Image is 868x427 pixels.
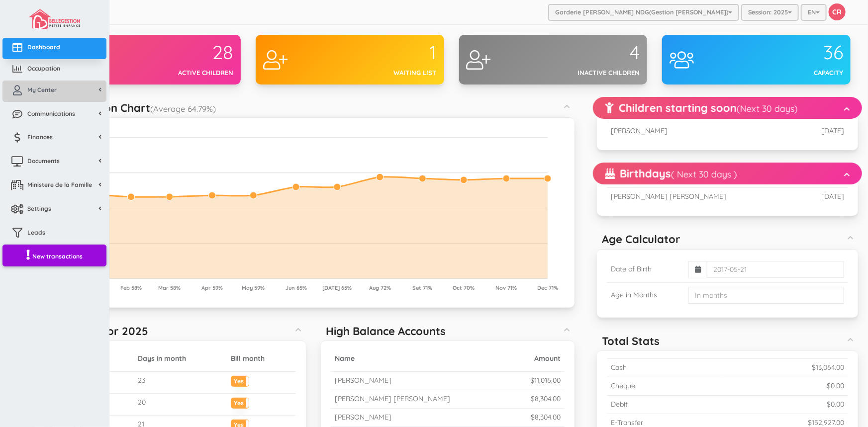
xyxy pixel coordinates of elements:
span: Communications [27,109,75,118]
td: $0.00 [722,395,848,414]
span: Ministere de la Famille [27,180,92,189]
span: Settings [27,204,51,213]
h5: Age Calculator [602,233,680,245]
span: My Center [27,85,57,94]
div: 1 [350,42,436,63]
small: $11,016.00 [530,376,561,385]
h5: Amount [519,355,561,362]
td: Cheque [607,377,722,395]
a: Ministere de la Famille [2,175,106,197]
h5: Total Stats [602,335,660,347]
a: New transactions [2,245,106,267]
tspan: May 59% [242,284,265,291]
tspan: Oct 70% [453,284,475,291]
span: Finances [27,133,53,141]
td: Date of Birth [607,257,684,283]
div: 36 [757,42,843,63]
tspan: Mar 58% [158,284,181,291]
td: 23 [134,372,227,394]
h5: Days in month [138,355,223,362]
div: Active children [146,68,233,78]
td: [DATE] [800,188,848,206]
h5: Occupation Chart [57,102,216,114]
a: Documents [2,152,106,173]
small: $8,304.00 [531,394,561,403]
span: New transactions [32,252,83,260]
td: $13,064.00 [722,358,848,377]
label: Yes [231,398,249,406]
input: 2017-05-21 [707,261,844,278]
h5: Birthdays [605,168,737,179]
h5: Bill month [231,355,292,362]
tspan: Dec 71% [537,284,558,291]
div: 4 [553,42,640,63]
tspan: [DATE] 65% [322,284,352,291]
tspan: Aug 72% [369,284,390,291]
span: Occupation [27,64,60,73]
small: $8,304.00 [531,413,561,422]
a: Communications [2,104,106,126]
tspan: Nov 71% [495,284,517,291]
td: Debit [607,395,722,414]
a: My Center [2,81,106,102]
small: (Next 30 days) [737,103,798,114]
div: Inactive children [553,68,640,78]
small: ( Next 30 days ) [671,169,737,180]
h5: Name [335,355,511,362]
a: Occupation [2,59,106,81]
td: Cash [607,358,722,377]
input: In months [688,287,844,304]
img: image [29,9,80,29]
tspan: Feb 58% [120,284,142,291]
td: [PERSON_NAME] [PERSON_NAME] [607,188,800,206]
span: Documents [27,157,60,165]
span: Dashboard [27,43,60,51]
span: Leads [27,228,45,237]
tspan: Set 71% [412,284,432,291]
td: [PERSON_NAME] [607,122,770,140]
small: [PERSON_NAME] [335,413,391,422]
small: [PERSON_NAME] [PERSON_NAME] [335,394,450,403]
a: Dashboard [2,38,106,59]
td: 20 [134,394,227,416]
a: Finances [2,128,106,149]
a: Settings [2,199,106,221]
td: [DATE] [770,122,848,140]
tspan: Apr 59% [201,284,223,291]
a: Leads [2,223,106,245]
div: Waiting list [350,68,436,78]
h5: High Balance Accounts [326,325,446,337]
div: Capacity [757,68,843,78]
div: 28 [146,42,233,63]
label: Yes [231,376,249,384]
small: [PERSON_NAME] [335,376,391,385]
td: $0.00 [722,377,848,395]
tspan: Jun 65% [285,284,306,291]
h5: Children starting soon [605,102,798,114]
td: Age in Months [607,282,684,308]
